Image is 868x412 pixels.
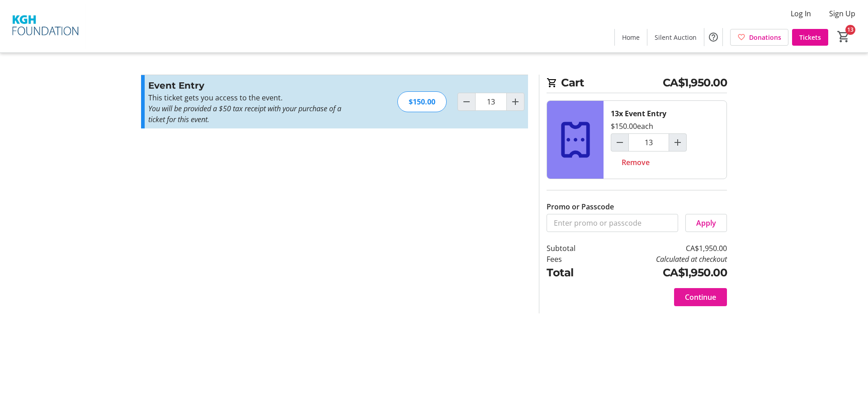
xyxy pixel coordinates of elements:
[791,8,811,19] span: Log In
[669,134,686,151] button: Increment by one
[547,265,599,281] td: Total
[148,92,346,103] p: This ticket gets you access to the event.
[397,91,447,112] div: $150.00
[615,29,647,46] a: Home
[829,8,855,19] span: Sign Up
[749,33,781,42] span: Donations
[611,134,628,151] button: Decrement by one
[835,28,852,45] button: Cart
[475,93,507,111] input: Event Entry Quantity
[696,218,716,228] span: Apply
[704,28,722,46] button: Help
[547,243,599,254] td: Subtotal
[674,288,727,306] button: Continue
[799,33,821,42] span: Tickets
[622,157,650,168] span: Remove
[647,29,704,46] a: Silent Auction
[547,214,678,232] input: Enter promo or passcode
[611,108,666,119] div: 13x Event Entry
[685,214,727,232] button: Apply
[685,292,716,303] span: Continue
[611,153,660,171] button: Remove
[148,104,341,124] em: You will be provided a $50 tax receipt with your purchase of a ticket for this event.
[783,6,818,21] button: Log In
[547,75,727,93] h2: Cart
[599,254,727,265] td: Calculated at checkout
[547,254,599,265] td: Fees
[507,93,524,110] button: Increment by one
[730,29,788,46] a: Donations
[792,29,828,46] a: Tickets
[663,75,727,91] span: CA$1,950.00
[547,201,614,212] label: Promo or Passcode
[599,243,727,254] td: CA$1,950.00
[822,6,863,21] button: Sign Up
[622,33,640,42] span: Home
[458,93,475,110] button: Decrement by one
[5,4,86,49] img: KGH Foundation's Logo
[148,79,346,92] h3: Event Entry
[611,121,653,132] div: $150.00 each
[655,33,697,42] span: Silent Auction
[599,265,727,281] td: CA$1,950.00
[628,133,669,152] input: Event Entry Quantity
